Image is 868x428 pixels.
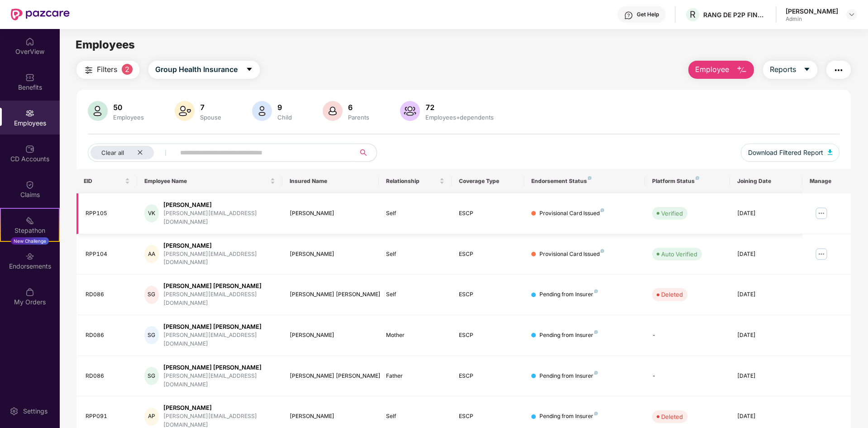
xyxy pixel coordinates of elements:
div: Get Help [637,11,659,18]
div: [PERSON_NAME] [PERSON_NAME] [163,363,275,372]
div: RPP105 [86,209,130,218]
div: Parents [346,114,371,121]
div: [DATE] [737,372,795,380]
th: Manage [802,169,851,193]
div: Endorsement Status [531,178,638,185]
img: manageButton [814,247,829,261]
div: RD086 [86,290,130,299]
div: Pending from Insurer [539,331,598,340]
div: Self [386,290,444,299]
img: svg+xml;base64,PHN2ZyBpZD0iRHJvcGRvd24tMzJ4MzIiIHhtbG5zPSJodHRwOi8vd3d3LnczLm9yZy8yMDAwL3N2ZyIgd2... [848,11,855,18]
div: SG [144,286,159,304]
div: [DATE] [737,331,795,340]
div: [PERSON_NAME] [PERSON_NAME] [163,322,275,331]
div: [PERSON_NAME] [290,250,372,259]
span: R [690,9,696,20]
img: svg+xml;base64,PHN2ZyBpZD0iQ2xhaW0iIHhtbG5zPSJodHRwOi8vd3d3LnczLm9yZy8yMDAwL3N2ZyIgd2lkdGg9IjIwIi... [25,180,34,189]
div: SG [144,326,159,344]
div: ESCP [459,331,517,340]
span: EID [84,178,123,185]
div: Self [386,209,444,218]
div: 72 [424,103,496,112]
div: ESCP [459,290,517,299]
div: Deleted [661,412,683,421]
button: search [354,144,377,162]
span: Relationship [386,178,437,185]
img: svg+xml;base64,PHN2ZyB4bWxucz0iaHR0cDovL3d3dy53My5vcmcvMjAwMC9zdmciIHhtbG5zOnhsaW5rPSJodHRwOi8vd3... [400,101,420,121]
div: ESCP [459,372,517,380]
div: RANG DE P2P FINANCIAL SERVICES PRIVATE LIMITED [703,10,767,19]
img: svg+xml;base64,PHN2ZyB4bWxucz0iaHR0cDovL3d3dy53My5vcmcvMjAwMC9zdmciIHdpZHRoPSIyNCIgaGVpZ2h0PSIyNC... [833,65,844,76]
div: SG [144,367,159,385]
img: svg+xml;base64,PHN2ZyB4bWxucz0iaHR0cDovL3d3dy53My5vcmcvMjAwMC9zdmciIHhtbG5zOnhsaW5rPSJodHRwOi8vd3... [323,101,343,121]
div: AP [144,408,159,426]
div: Mother [386,331,444,340]
div: [PERSON_NAME] [PERSON_NAME] [290,372,372,380]
th: Joining Date [730,169,802,193]
div: New Challenge [11,237,49,245]
img: svg+xml;base64,PHN2ZyB4bWxucz0iaHR0cDovL3d3dy53My5vcmcvMjAwMC9zdmciIHdpZHRoPSIyNCIgaGVpZ2h0PSIyNC... [83,65,94,76]
span: 2 [122,64,133,75]
span: caret-down [803,66,811,74]
div: 7 [198,103,223,112]
div: Pending from Insurer [539,290,598,299]
div: RPP091 [86,412,130,421]
div: Provisional Card Issued [539,209,604,218]
div: Auto Verified [661,250,697,259]
div: 50 [111,103,146,112]
img: svg+xml;base64,PHN2ZyB4bWxucz0iaHR0cDovL3d3dy53My5vcmcvMjAwMC9zdmciIHdpZHRoPSI4IiBoZWlnaHQ9IjgiIH... [594,371,598,375]
img: svg+xml;base64,PHN2ZyB4bWxucz0iaHR0cDovL3d3dy53My5vcmcvMjAwMC9zdmciIHdpZHRoPSIyMSIgaGVpZ2h0PSIyMC... [25,216,34,225]
div: RD086 [86,331,130,340]
th: Coverage Type [452,169,524,193]
div: [DATE] [737,209,795,218]
div: RPP104 [86,250,130,259]
div: [PERSON_NAME] [290,412,372,421]
div: Pending from Insurer [539,412,598,421]
img: svg+xml;base64,PHN2ZyBpZD0iRW1wbG95ZWVzIiB4bWxucz0iaHR0cDovL3d3dy53My5vcmcvMjAwMC9zdmciIHdpZHRoPS... [25,109,34,118]
img: svg+xml;base64,PHN2ZyBpZD0iRW5kb3JzZW1lbnRzIiB4bWxucz0iaHR0cDovL3d3dy53My5vcmcvMjAwMC9zdmciIHdpZH... [25,252,34,261]
div: Spouse [198,114,223,121]
div: [PERSON_NAME] [290,331,372,340]
th: EID [76,169,137,193]
div: [PERSON_NAME][EMAIL_ADDRESS][DOMAIN_NAME] [163,372,275,389]
span: Employees [76,38,135,51]
img: svg+xml;base64,PHN2ZyB4bWxucz0iaHR0cDovL3d3dy53My5vcmcvMjAwMC9zdmciIHhtbG5zOnhsaW5rPSJodHRwOi8vd3... [175,101,195,121]
img: svg+xml;base64,PHN2ZyB4bWxucz0iaHR0cDovL3d3dy53My5vcmcvMjAwMC9zdmciIHdpZHRoPSI4IiBoZWlnaHQ9IjgiIH... [594,289,598,293]
div: Verified [661,209,683,218]
div: Stepathon [1,226,59,235]
div: Pending from Insurer [539,372,598,380]
img: svg+xml;base64,PHN2ZyB4bWxucz0iaHR0cDovL3d3dy53My5vcmcvMjAwMC9zdmciIHdpZHRoPSI4IiBoZWlnaHQ9IjgiIH... [588,176,591,180]
img: svg+xml;base64,PHN2ZyB4bWxucz0iaHR0cDovL3d3dy53My5vcmcvMjAwMC9zdmciIHhtbG5zOnhsaW5rPSJodHRwOi8vd3... [828,149,832,155]
div: Self [386,412,444,421]
div: Father [386,372,444,380]
span: Filters [97,64,117,75]
span: Clear all [101,149,124,156]
td: - [645,356,730,397]
div: Deleted [661,290,683,299]
img: svg+xml;base64,PHN2ZyBpZD0iQ0RfQWNjb3VudHMiIGRhdGEtbmFtZT0iQ0QgQWNjb3VudHMiIHhtbG5zPSJodHRwOi8vd3... [25,144,34,154]
div: [PERSON_NAME] [163,404,275,412]
div: Self [386,250,444,259]
button: Employee [688,61,754,79]
img: svg+xml;base64,PHN2ZyB4bWxucz0iaHR0cDovL3d3dy53My5vcmcvMjAwMC9zdmciIHhtbG5zOnhsaW5rPSJodHRwOi8vd3... [88,101,108,121]
div: Child [276,114,294,121]
div: [PERSON_NAME] [786,7,838,15]
div: Employees [111,114,146,121]
div: [PERSON_NAME][EMAIL_ADDRESS][DOMAIN_NAME] [163,209,275,226]
img: svg+xml;base64,PHN2ZyBpZD0iTXlfT3JkZXJzIiBkYXRhLW5hbWU9Ik15IE9yZGVycyIgeG1sbnM9Imh0dHA6Ly93d3cudz... [25,288,34,297]
img: svg+xml;base64,PHN2ZyB4bWxucz0iaHR0cDovL3d3dy53My5vcmcvMjAwMC9zdmciIHdpZHRoPSI4IiBoZWlnaHQ9IjgiIH... [601,249,604,253]
button: Reportscaret-down [763,61,817,79]
div: ESCP [459,412,517,421]
div: [DATE] [737,412,795,421]
span: caret-down [246,66,253,74]
th: Insured Name [282,169,379,193]
img: New Pazcare Logo [11,9,70,20]
img: manageButton [814,206,829,221]
div: Settings [20,407,50,416]
img: svg+xml;base64,PHN2ZyB4bWxucz0iaHR0cDovL3d3dy53My5vcmcvMjAwMC9zdmciIHdpZHRoPSI4IiBoZWlnaHQ9IjgiIH... [594,412,598,415]
div: [PERSON_NAME][EMAIL_ADDRESS][DOMAIN_NAME] [163,331,275,348]
div: [DATE] [737,290,795,299]
div: [DATE] [737,250,795,259]
div: ESCP [459,250,517,259]
div: [PERSON_NAME] [290,209,372,218]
